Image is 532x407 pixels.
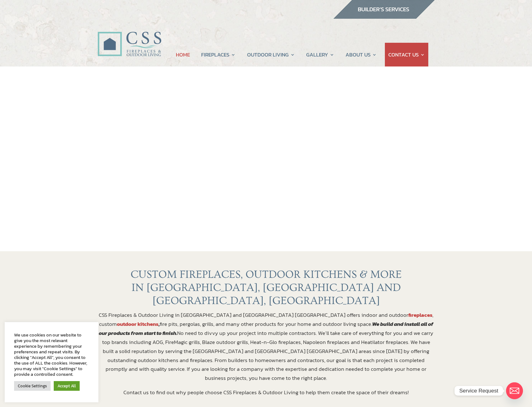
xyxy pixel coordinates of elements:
[54,381,80,391] a: Accept All
[408,311,432,319] a: fireplaces
[176,43,190,66] a: HOME
[14,332,89,377] div: We use cookies on our website to give you the most relevant experience by remembering your prefer...
[97,311,435,388] p: CSS Fireplaces & Outdoor Living in [GEOGRAPHIC_DATA] and [GEOGRAPHIC_DATA] [GEOGRAPHIC_DATA] offe...
[117,320,160,328] strong: ,
[117,320,158,328] a: outdoor kitchens
[333,13,435,21] a: builder services construction supply
[14,381,51,391] a: Cookie Settings
[97,268,435,311] h1: CUSTOM FIREPLACES, OUTDOOR KITCHENS & MORE IN [GEOGRAPHIC_DATA], [GEOGRAPHIC_DATA] AND [GEOGRAPHI...
[506,382,523,399] a: Email
[97,14,161,60] img: CSS Fireplaces & Outdoor Living (Formerly Construction Solutions & Supply)- Jacksonville Ormond B...
[99,320,433,337] strong: We build and install all of our products from start to finish.
[201,43,236,66] a: FIREPLACES
[388,43,425,66] a: CONTACT US
[306,43,334,66] a: GALLERY
[97,388,435,397] p: Contact us to find out why people choose CSS Fireplaces & Outdoor Living to help them create the ...
[346,43,377,66] a: ABOUT US
[247,43,295,66] a: OUTDOOR LIVING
